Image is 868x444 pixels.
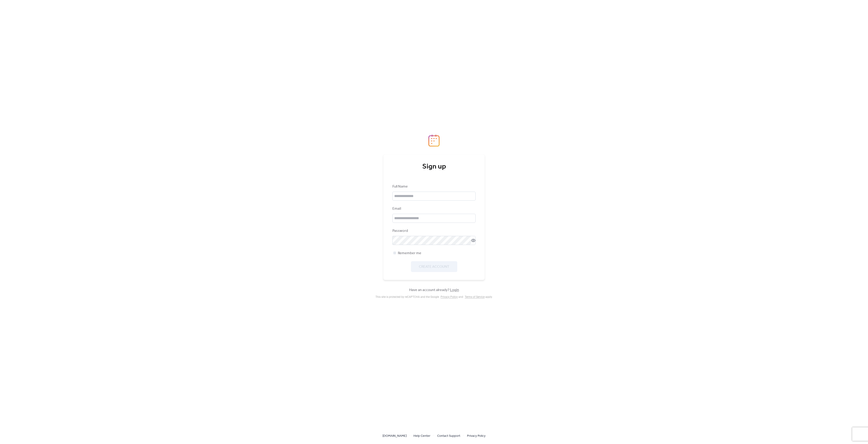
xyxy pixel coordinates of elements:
img: logo [428,134,440,147]
div: Email [392,206,475,211]
div: Full Name [392,184,475,189]
span: Have an account already? [409,287,459,293]
a: [DOMAIN_NAME] [382,433,407,439]
a: Contact Support [437,433,460,439]
div: This site is protected by reCAPTCHA and the Google and apply . [375,295,493,298]
a: Help Center [413,433,430,439]
a: Terms of Service [465,295,485,298]
a: Privacy Policy [441,295,458,298]
a: Login [450,287,459,294]
div: Password [392,228,475,234]
div: Sign up [392,162,476,171]
span: Remember me [398,251,421,256]
a: Privacy Policy [467,433,486,439]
